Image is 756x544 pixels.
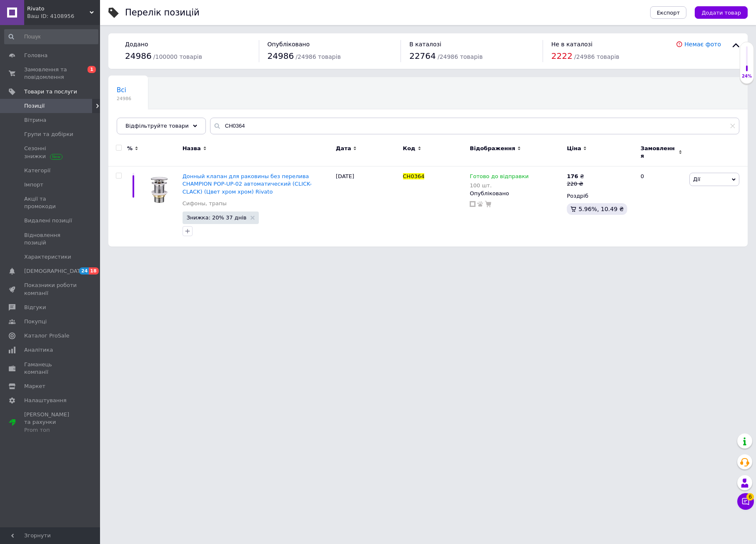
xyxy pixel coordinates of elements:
[125,123,189,129] span: Відфільтруйте товари
[403,145,416,152] span: Код
[24,383,45,390] span: Маркет
[24,116,46,124] span: Вітрина
[567,180,584,188] div: 220 ₴
[183,200,227,207] a: Сифоны, трапы
[210,118,739,134] input: Пошук по назві позиції, артикулу і пошуковим запитам
[27,5,90,13] span: Rivato
[24,232,77,247] span: Відновлення позицій
[79,267,89,275] span: 24
[24,167,50,174] span: Категорії
[117,96,131,102] span: 24986
[693,176,700,182] span: Дії
[470,173,528,182] span: Готово до відправки
[737,493,754,510] button: Чат з покупцем6
[183,145,201,152] span: Назва
[125,8,200,17] div: Перелік позицій
[24,267,86,275] span: [DEMOGRAPHIC_DATA]
[183,173,312,194] a: Донный клапан для раковины без перелива CHAMPION POP-UP-02 автоматический (СLICK-СLACK) (Цвет хро...
[24,318,47,325] span: Покупці
[4,29,98,44] input: Пошук
[551,51,573,61] span: 2222
[153,53,202,60] span: / 100000 товарів
[24,52,48,59] span: Головна
[89,267,98,275] span: 18
[701,10,741,16] span: Додати товар
[24,253,71,261] span: Характеристики
[567,173,584,180] div: ₴
[142,173,178,209] img: Донный клапан для раковины без перелива CHAMPION POP-UP-02 автоматический (СLICK-СLACK) (Цвет хро...
[24,282,77,297] span: Показники роботи компанії
[409,41,441,48] span: В каталозі
[567,145,581,152] span: Ціна
[24,66,77,81] span: Замовлення та повідомлення
[657,10,680,16] span: Експорт
[403,173,425,179] span: CH0364
[24,304,46,311] span: Відгуки
[268,51,294,61] span: 24986
[24,332,69,340] span: Каталог ProSale
[24,426,77,434] div: Prom топ
[125,51,152,61] span: 24986
[551,41,593,48] span: Не в каталозі
[695,6,748,19] button: Додати товар
[24,361,77,376] span: Гаманець компанії
[24,145,77,160] span: Сезонні знижки
[650,6,687,19] button: Експорт
[409,51,436,61] span: 22764
[268,41,310,48] span: Опубліковано
[567,173,578,179] b: 176
[470,190,563,197] div: Опубліковано
[336,145,351,152] span: Дата
[24,411,77,434] span: [PERSON_NAME] та рахунки
[24,102,45,110] span: Позиції
[684,41,721,48] a: Немає фото
[24,397,67,404] span: Налаштування
[117,86,126,94] span: Всі
[187,215,247,220] span: Знижка: 20% 37 днів
[578,206,624,212] span: 5.96%, 10.49 ₴
[24,195,77,210] span: Акції та промокоди
[88,66,96,73] span: 1
[636,166,687,247] div: 0
[641,145,676,160] span: Замовлення
[470,145,515,152] span: Відображення
[24,181,43,189] span: Імпорт
[740,73,753,79] div: 24%
[574,53,619,60] span: / 24986 товарів
[438,53,483,60] span: / 24986 товарів
[125,41,148,48] span: Додано
[27,13,100,20] div: Ваш ID: 4108956
[567,192,633,200] div: Роздріб
[127,145,133,152] span: %
[334,166,401,247] div: [DATE]
[746,493,754,501] span: 6
[24,88,77,96] span: Товари та послуги
[295,53,340,60] span: / 24986 товарів
[24,217,72,224] span: Видалені позиції
[470,182,528,189] div: 100 шт.
[24,131,73,138] span: Групи та добірки
[24,346,53,354] span: Аналітика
